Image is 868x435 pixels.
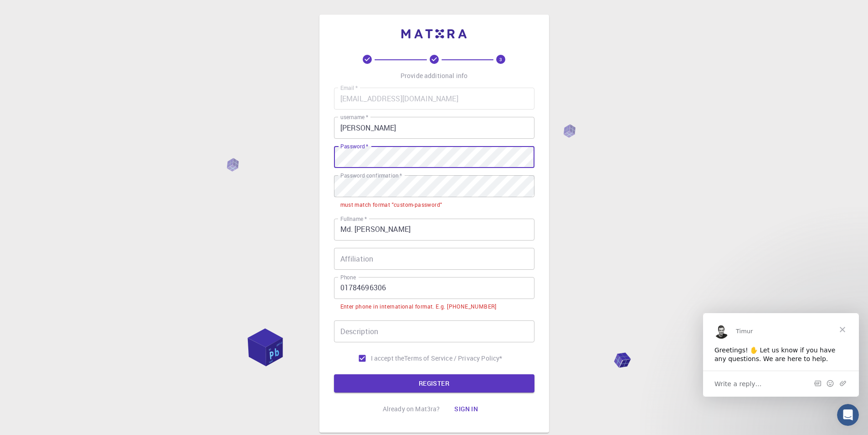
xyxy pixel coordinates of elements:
[334,374,534,393] button: REGISTER
[499,56,502,63] text: 3
[383,404,440,414] p: Already on Mat3ra?
[340,302,497,311] div: Enter phone in international format. E.g. [PHONE_NUMBER]
[837,404,859,426] iframe: Intercom live chat
[340,215,367,223] label: Fullname
[340,113,368,121] label: username
[340,84,358,92] label: Email
[340,172,402,179] label: Password confirmation
[404,354,502,363] p: Terms of Service / Privacy Policy *
[340,200,442,210] div: must match format "custom-password"
[340,142,368,150] label: Password
[703,313,859,397] iframe: Intercom live chat message
[404,354,502,363] a: Terms of Service / Privacy Policy*
[371,354,405,363] span: I accept the
[447,400,485,418] button: Sign in
[401,71,467,80] p: Provide additional info
[340,273,356,281] label: Phone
